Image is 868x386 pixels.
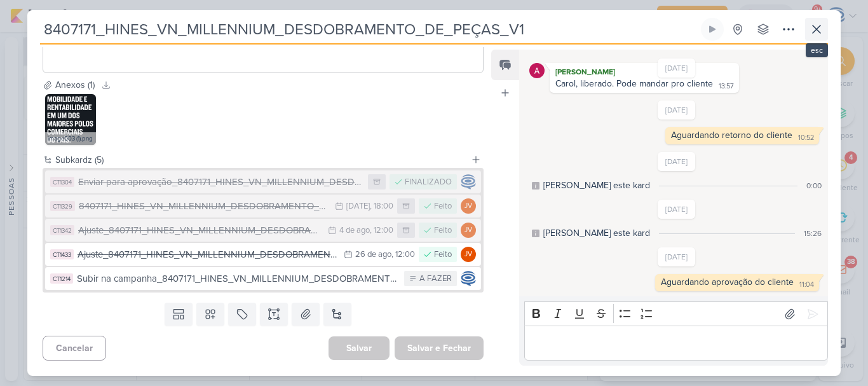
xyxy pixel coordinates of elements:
[78,175,362,190] div: Enviar para aprovação_8407171_HINES_VN_MILLENNIUM_DESDOBRAMENTO_DE_PEÇAS_V1
[50,177,74,187] div: CT1304
[40,18,698,41] input: Kard Sem Título
[806,180,822,191] div: 0:00
[671,130,792,141] div: Aguardando retorno do cliente
[461,271,476,286] img: Caroline Traven De Andrade
[719,81,734,92] div: 13:57
[55,153,466,167] div: Subkardz (5)
[78,223,322,238] div: Ajuste_8407171_HINES_VN_MILLENNIUM_DESDOBRAMENTO_DE_PEÇAS_V1
[804,228,822,239] div: 15:26
[43,336,106,361] button: Cancelar
[55,78,95,92] div: Anexos (1)
[355,251,391,259] div: 26 de ago
[434,224,452,237] div: Feito
[45,94,96,145] img: bBdMFujddE7EbT6ShnHzQBqx6LGecwXeMfUnySgu.png
[798,133,814,143] div: 10:52
[405,176,452,189] div: FINALIZADO
[799,280,814,290] div: 11:04
[543,226,650,240] div: [PERSON_NAME] este kard
[50,273,73,284] div: CT1214
[50,249,74,259] div: CT1433
[543,179,650,192] div: [PERSON_NAME] este kard
[45,267,481,290] button: CT1214 Subir na campanha_8407171_HINES_VN_MILLENNIUM_DESDOBRAMENTO_DE_PEÇAS_V1 A FAZER
[79,199,329,214] div: 8407171_HINES_VN_MILLENNIUM_DESDOBRAMENTO_DE_PEÇAS_V2
[461,223,476,238] div: Joney Viana
[45,195,481,217] button: CT1329 8407171_HINES_VN_MILLENNIUM_DESDOBRAMENTO_DE_PEÇAS_V2 [DATE] , 18:00 Feito JV
[465,227,472,234] p: JV
[552,65,736,78] div: [PERSON_NAME]
[434,200,452,213] div: Feito
[78,247,337,262] div: Ajuste_8407171_HINES_VN_MILLENNIUM_DESDOBRAMENTO_DE_PEÇAS_V3
[434,249,452,261] div: Feito
[555,78,713,89] div: Carol, liberado. Pode mandar pro cliente
[465,251,472,258] p: JV
[461,198,476,214] div: Joney Viana
[45,132,96,145] div: image003 (1).png
[339,226,370,235] div: 4 de ago
[391,251,415,259] div: , 12:00
[524,301,828,326] div: Editor toolbar
[419,273,452,286] div: A FAZER
[77,272,398,286] div: Subir na campanha_8407171_HINES_VN_MILLENNIUM_DESDOBRAMENTO_DE_PEÇAS_V1
[370,226,393,235] div: , 12:00
[45,170,481,193] button: CT1304 Enviar para aprovação_8407171_HINES_VN_MILLENNIUM_DESDOBRAMENTO_DE_PEÇAS_V1 FINALIZADO
[370,202,393,210] div: , 18:00
[50,225,74,235] div: CT1342
[461,174,476,190] img: Caroline Traven De Andrade
[346,202,370,210] div: [DATE]
[461,247,476,262] div: Joney Viana
[707,24,717,34] div: Ligar relógio
[45,243,481,266] button: CT1433 Ajuste_8407171_HINES_VN_MILLENNIUM_DESDOBRAMENTO_DE_PEÇAS_V3 26 de ago , 12:00 Feito JV
[529,63,545,78] img: Alessandra Gomes
[806,43,828,57] div: esc
[661,277,794,287] div: Aguardando aprovação do cliente
[465,203,472,210] p: JV
[524,326,828,361] div: Editor editing area: main
[45,219,481,242] button: CT1342 Ajuste_8407171_HINES_VN_MILLENNIUM_DESDOBRAMENTO_DE_PEÇAS_V1 4 de ago , 12:00 Feito JV
[50,201,75,211] div: CT1329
